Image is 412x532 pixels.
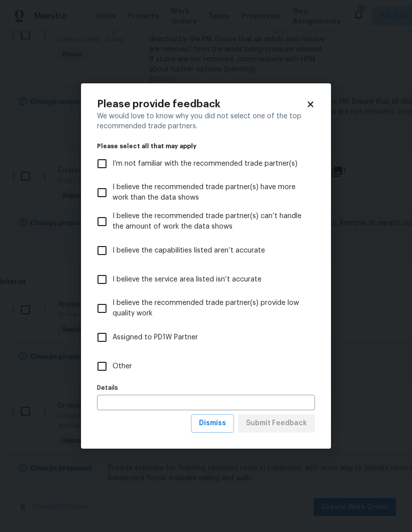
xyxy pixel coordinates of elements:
[191,414,234,433] button: Dismiss
[97,385,315,391] label: Details
[112,298,307,319] span: I believe the recommended trade partner(s) provide low quality work
[112,182,307,203] span: I believe the recommended trade partner(s) have more work than the data shows
[199,417,226,430] span: Dismiss
[97,99,306,109] h2: Please provide feedback
[112,211,307,232] span: I believe the recommended trade partner(s) can’t handle the amount of work the data shows
[112,159,297,169] span: I’m not familiar with the recommended trade partner(s)
[112,274,261,285] span: I believe the service area listed isn’t accurate
[112,361,132,372] span: Other
[97,111,315,131] div: We would love to know why you did not select one of the top recommended trade partners.
[97,143,315,149] legend: Please select all that may apply
[112,332,198,343] span: Assigned to PD1W Partner
[112,246,265,256] span: I believe the capabilities listed aren’t accurate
